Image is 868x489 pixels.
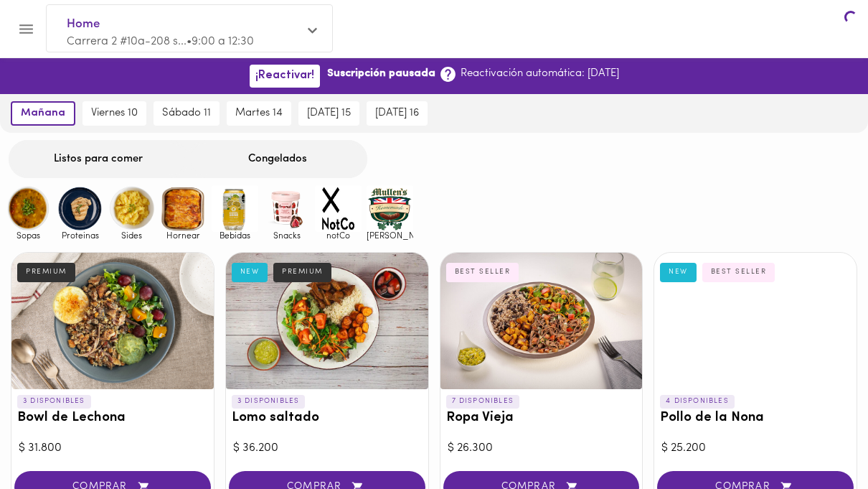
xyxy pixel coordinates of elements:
[315,185,362,232] img: notCo
[298,101,359,126] button: [DATE] 15
[9,140,188,178] div: Listos para comer
[67,36,254,47] span: Carrera 2 #10a-208 s... • 9:00 a 12:30
[235,107,283,120] span: martes 14
[57,185,103,232] img: Proteinas
[446,411,637,426] h3: Ropa Vieja
[255,69,314,83] span: ¡Reactivar!
[448,440,636,457] div: $ 26.300
[11,101,75,126] button: mañana
[212,185,258,232] img: Bebidas
[232,411,423,426] h3: Lomo saltado
[212,230,258,240] span: Bebidas
[375,107,419,120] span: [DATE] 16
[661,440,849,457] div: $ 25.200
[233,440,421,457] div: $ 36.200
[367,230,413,240] span: [PERSON_NAME]
[188,140,367,178] div: Congelados
[108,185,155,232] img: Sides
[446,263,519,281] div: BEST SELLER
[440,253,643,389] div: Ropa Vieja
[232,263,268,281] div: NEW
[160,230,207,240] span: Hornear
[315,230,362,240] span: notCo
[263,185,310,232] img: Snacks
[21,107,65,120] span: mañana
[162,107,211,120] span: sábado 11
[108,230,155,240] span: Sides
[154,101,220,126] button: sábado 11
[226,253,428,389] div: Lomo saltado
[446,395,520,408] p: 7 DISPONIBLES
[17,395,91,408] p: 3 DISPONIBLES
[660,263,697,281] div: NEW
[67,15,298,34] span: Home
[91,107,138,120] span: viernes 10
[57,230,103,240] span: Proteinas
[367,101,428,126] button: [DATE] 16
[263,230,310,240] span: Snacks
[5,230,52,240] span: Sopas
[232,395,306,408] p: 3 DISPONIBLES
[227,101,291,126] button: martes 14
[367,185,413,232] img: mullens
[160,185,207,232] img: Hornear
[660,395,735,408] p: 4 DISPONIBLES
[17,411,208,426] h3: Bowl de Lechona
[250,65,320,87] button: ¡Reactivar!
[327,66,435,81] b: Suscripción pausada
[702,263,775,281] div: BEST SELLER
[307,107,351,120] span: [DATE] 15
[9,11,44,47] button: Menu
[82,101,146,126] button: viernes 10
[19,440,207,457] div: $ 31.800
[11,253,214,389] div: Bowl de Lechona
[660,411,851,426] h3: Pollo de la Nona
[5,185,52,232] img: Sopas
[461,66,619,81] p: Reactivación automática: [DATE]
[17,263,75,281] div: PREMIUM
[654,253,857,389] div: Pollo de la Nona
[273,263,331,281] div: PREMIUM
